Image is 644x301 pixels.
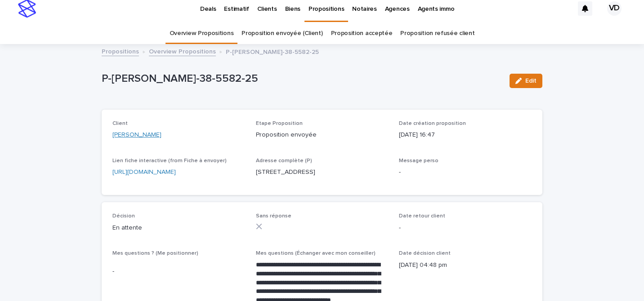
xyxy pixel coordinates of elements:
span: Lien fiche interactive (from Fiche à envoyer) [112,158,227,164]
span: Edit [525,78,537,84]
span: Mes questions (Échanger avec mon conseiller) [256,251,376,256]
span: Date décision client [399,251,451,256]
span: Client [112,121,128,126]
p: [DATE] 04:48 pm [399,261,532,270]
p: En attente [112,223,245,233]
a: Proposition refusée client [400,23,474,44]
span: Décision [112,213,135,219]
p: P-[PERSON_NAME]-38-5582-25 [226,46,319,56]
p: - [399,223,532,233]
span: Adresse complète (P) [256,158,312,164]
span: Etape Proposition [256,121,303,126]
span: Date retour client [399,213,445,219]
span: Message perso [399,158,438,164]
a: Proposition acceptée [331,23,393,44]
p: [DATE] 16:47 [399,130,532,140]
span: Date création proposition [399,121,466,126]
p: P-[PERSON_NAME]-38-5582-25 [102,72,502,85]
p: [STREET_ADDRESS] [256,168,389,177]
a: Propositions [102,46,139,56]
button: Edit [510,74,542,88]
div: VD [607,1,622,16]
p: - [399,168,532,177]
a: Proposition envoyée (Client) [241,23,322,44]
span: Sans réponse [256,213,291,219]
span: Mes questions ? (Me positionner) [112,251,198,256]
p: Proposition envoyée [256,130,389,140]
a: [PERSON_NAME] [112,130,161,140]
p: - [112,267,245,276]
a: Overview Propositions [170,23,234,44]
a: Overview Propositions [149,46,216,56]
a: [URL][DOMAIN_NAME] [112,169,176,175]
